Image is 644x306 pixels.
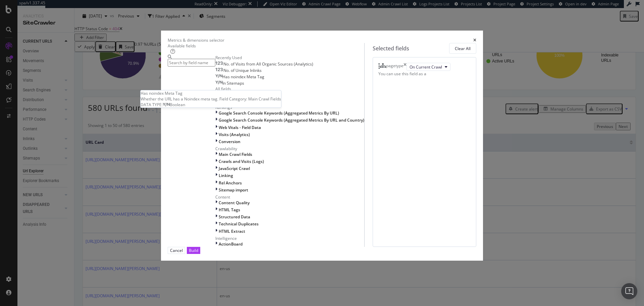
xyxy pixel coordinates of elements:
[404,63,407,71] div: times
[219,187,248,193] span: Sitemap import
[378,63,471,71] div: pagetypetimesOn Current Crawl
[222,74,264,80] span: Has noindex Meta Tag
[141,96,281,102] div: Whether the URL has a Noindex meta tag. Field Category: Main Crawl Fields
[189,248,198,253] div: Build
[219,166,250,171] span: JavaScript Crawl
[223,61,313,67] span: No. of Visits from All Organic Sources (Analytics)
[219,125,261,130] span: Web Vitals - Field Data
[215,86,364,92] div: All fields
[219,221,259,227] span: Technical Duplicates
[455,46,471,51] div: Clear All
[222,80,244,86] span: In Sitemaps
[219,241,243,247] span: ActionBoard
[168,59,215,67] input: Search by field name
[215,235,364,241] div: Intelligence
[215,194,364,200] div: Content
[410,64,442,70] span: On Current Crawl
[407,63,450,71] button: On Current Crawl
[170,248,183,253] div: Cancel
[219,207,240,213] span: HTML Tags
[386,63,404,71] div: pagetype
[187,247,200,254] button: Build
[219,159,264,164] span: Crawls and Visits (Logs)
[219,180,242,186] span: Rel Anchors
[170,102,185,107] span: Boolean
[141,90,281,96] div: Has noindex Meta Tag
[168,43,364,49] div: Available fields
[219,117,364,123] span: Google Search Console Keywords (Aggregated Metrics By URL and Country)
[168,247,185,254] button: Cancel
[373,45,409,52] div: Selected fields
[219,139,240,144] span: Conversion
[219,110,339,116] span: Google Search Console Keywords (Aggregated Metrics By URL)
[141,102,163,107] span: DATA TYPE:
[219,173,233,178] span: Linking
[621,283,637,299] div: Open Intercom Messenger
[168,37,224,43] div: Metrics & dimensions selector
[223,68,262,73] span: No. of Unique Inlinks
[219,132,250,137] span: Visits (Analytics)
[219,200,250,206] span: Content Quality
[378,71,471,77] div: You can use this field as a
[219,228,245,234] span: HTML Extract
[215,146,364,151] div: Crawlability
[215,104,364,110] div: Rankings
[449,43,476,54] button: Clear All
[473,37,476,43] div: times
[161,31,483,261] div: modal
[219,151,252,157] span: Main Crawl Fields
[215,55,364,60] div: Recently Used
[215,92,364,97] div: URLs
[219,214,250,220] span: Structured Data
